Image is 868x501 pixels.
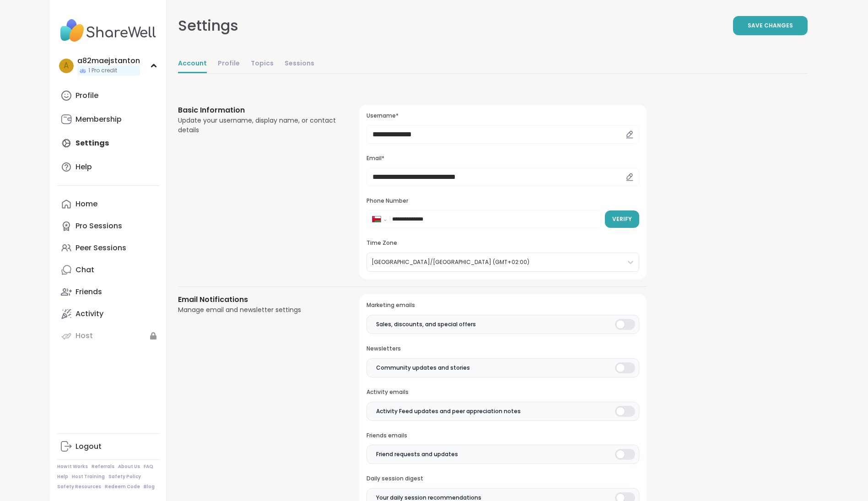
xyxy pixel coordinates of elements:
[367,155,639,162] h3: Email*
[57,325,159,347] a: Host
[57,474,68,480] a: Help
[285,55,314,73] a: Sessions
[367,302,639,309] h3: Marketing emails
[75,221,122,231] div: Pro Sessions
[57,193,159,215] a: Home
[64,60,69,72] span: a
[75,162,92,172] div: Help
[75,287,102,297] div: Friends
[75,331,93,341] div: Host
[118,463,140,470] a: About Us
[105,484,140,490] a: Redeem Code
[251,55,274,73] a: Topics
[367,239,639,247] h3: Time Zone
[57,15,159,47] img: ShareWell Nav Logo
[367,475,639,483] h3: Daily session digest
[144,484,155,490] a: Blog
[178,55,207,73] a: Account
[605,210,639,228] button: Verify
[178,116,338,135] div: Update your username, display name, or contact details
[57,436,159,458] a: Logout
[367,112,639,120] h3: Username*
[178,15,238,37] div: Settings
[75,309,103,319] div: Activity
[75,265,94,275] div: Chat
[57,484,101,490] a: Safety Resources
[57,215,159,237] a: Pro Sessions
[376,407,521,415] span: Activity Feed updates and peer appreciation notes
[57,463,88,470] a: How It Works
[367,388,639,396] h3: Activity emails
[57,237,159,259] a: Peer Sessions
[88,67,117,75] span: 1 Pro credit
[92,463,114,470] a: Referrals
[57,108,159,130] a: Membership
[367,432,639,440] h3: Friends emails
[218,55,240,73] a: Profile
[376,320,476,329] span: Sales, discounts, and special offers
[367,345,639,353] h3: Newsletters
[72,474,105,480] a: Host Training
[75,91,98,101] div: Profile
[612,215,632,223] span: Verify
[57,85,159,107] a: Profile
[376,450,458,458] span: Friend requests and updates
[77,56,140,66] div: a82maejstanton
[108,474,141,480] a: Safety Policy
[376,364,470,372] span: Community updates and stories
[178,105,338,116] h3: Basic Information
[57,259,159,281] a: Chat
[57,303,159,325] a: Activity
[75,243,126,253] div: Peer Sessions
[178,294,338,305] h3: Email Notifications
[178,305,338,315] div: Manage email and newsletter settings
[57,281,159,303] a: Friends
[75,114,122,124] div: Membership
[748,22,793,30] span: Save Changes
[75,442,102,452] div: Logout
[57,156,159,178] a: Help
[733,16,808,35] button: Save Changes
[144,463,153,470] a: FAQ
[75,199,97,209] div: Home
[367,197,639,205] h3: Phone Number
